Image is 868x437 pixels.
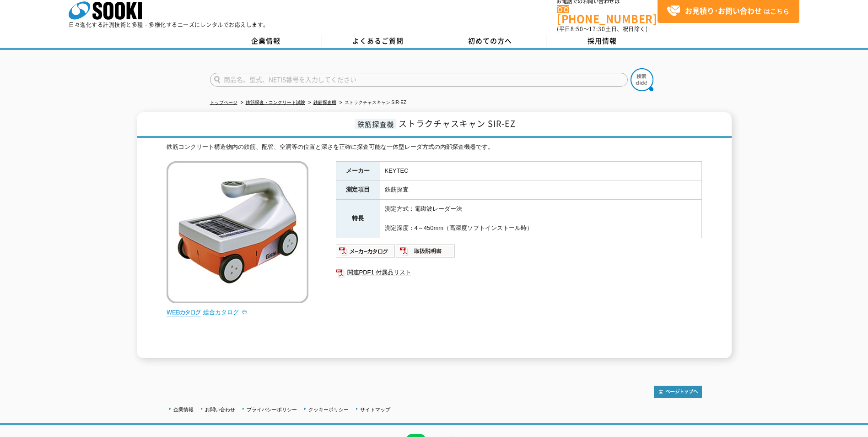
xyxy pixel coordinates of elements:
a: [PHONE_NUMBER] [557,5,658,24]
a: 関連PDF1 付属品リスト [336,267,702,279]
a: クッキーポリシー [308,407,349,412]
div: 鉄筋コンクリート構造物内の鉄筋、配管、空洞等の位置と深さを正確に探査可能な一体型レーダ方式の内部探査機器です。 [167,142,702,152]
span: 初めての方へ [468,36,512,46]
span: 17:30 [589,25,605,33]
th: メーカー [336,161,380,180]
li: ストラクチャスキャン SIR-EZ [338,98,407,108]
a: 採用情報 [546,34,658,48]
a: サイトマップ [360,407,390,412]
a: 鉄筋探査・コンクリート試験 [246,100,305,105]
th: 測定項目 [336,180,380,200]
a: 取扱説明書 [396,250,456,257]
a: 鉄筋探査機 [313,100,336,105]
td: KEYTEC [380,161,701,180]
a: メーカーカタログ [336,250,396,257]
strong: お見積り･お問い合わせ [685,5,762,16]
span: はこちら [667,4,789,18]
a: プライバシーポリシー [247,407,297,412]
img: webカタログ [167,308,201,317]
span: 8:50 [571,25,583,33]
th: 特長 [336,200,380,238]
a: よくあるご質問 [322,34,434,48]
td: 鉄筋探査 [380,180,701,200]
p: 日々進化する計測技術と多種・多様化するニーズにレンタルでお応えします。 [69,22,269,27]
img: btn_search.png [631,68,653,91]
span: ストラクチャスキャン SIR-EZ [399,117,516,130]
a: 初めての方へ [434,34,546,48]
span: (平日 ～ 土日、祝日除く) [557,25,647,33]
img: メーカーカタログ [336,244,396,258]
td: 測定方式：電磁波レーダー法 測定深度：4～450mm（高深度ソフトインストール時） [380,200,701,238]
a: お問い合わせ [205,407,235,412]
input: 商品名、型式、NETIS番号を入力してください [210,73,628,87]
a: トップページ [210,100,237,105]
img: 取扱説明書 [396,244,456,258]
img: トップページへ [654,386,702,398]
img: ストラクチャスキャン SIR-EZ [167,161,308,303]
span: 鉄筋探査機 [355,119,396,129]
a: 企業情報 [173,407,194,412]
a: 企業情報 [210,34,322,48]
a: 総合カタログ [203,309,248,316]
